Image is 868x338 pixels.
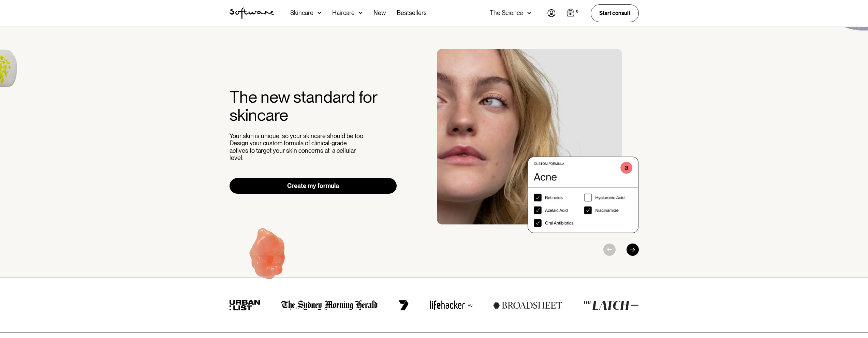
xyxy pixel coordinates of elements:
div: Haircare [332,10,355,16]
img: arrow down [359,10,363,16]
div: 0 [575,9,580,15]
img: the latch logo [583,300,638,310]
p: Your skin is unique, so your skincare should be too. Design your custom formula of clinical-grade... [230,132,366,162]
div: Next slide [627,244,639,256]
div: The Science [490,10,523,16]
img: lifehacker logo [429,300,472,310]
a: Start consult [591,4,639,22]
div: 1 / 3 [437,49,639,233]
img: the Sydney morning herald logo [281,300,378,310]
div: Skincare [290,10,313,16]
a: home [230,8,274,19]
h2: The new standard for skincare [230,88,397,124]
a: Open empty cart [567,9,580,18]
img: Software Logo [230,8,274,19]
img: arrow down [318,10,321,16]
img: urban list logo [230,300,261,311]
img: arrow down [527,10,531,16]
img: Hydroquinone (skin lightening agent) [226,217,311,300]
a: Create my formula [230,178,397,194]
img: broadsheet logo [493,302,562,309]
